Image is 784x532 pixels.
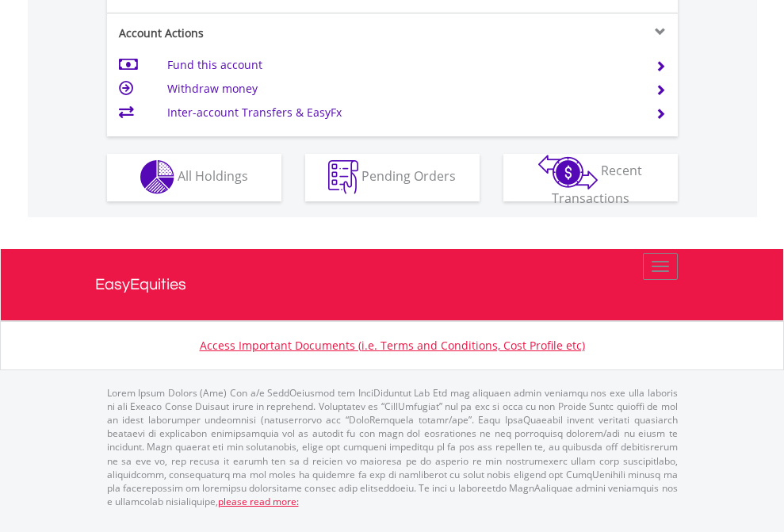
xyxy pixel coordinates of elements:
[107,154,281,201] button: All Holdings
[167,53,636,77] td: Fund this account
[361,167,456,185] span: Pending Orders
[328,160,358,194] img: pending_instructions-wht.png
[107,386,678,508] p: Lorem Ipsum Dolors (Ame) Con a/e SeddOeiusmod tem InciDiduntut Lab Etd mag aliquaen admin veniamq...
[200,338,585,353] a: Access Important Documents (i.e. Terms and Conditions, Cost Profile etc)
[552,162,643,207] span: Recent Transactions
[167,77,636,101] td: Withdraw money
[95,249,690,320] a: EasyEquities
[503,154,678,201] button: Recent Transactions
[107,25,392,41] div: Account Actions
[305,154,480,201] button: Pending Orders
[140,160,174,194] img: holdings-wht.png
[167,101,636,124] td: Inter-account Transfers & EasyFx
[538,155,598,189] img: transactions-zar-wht.png
[218,495,299,508] a: please read more:
[178,167,248,185] span: All Holdings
